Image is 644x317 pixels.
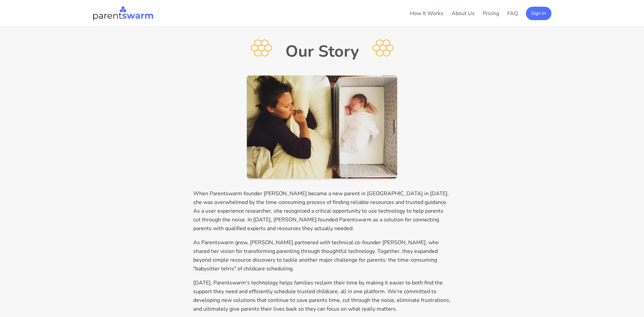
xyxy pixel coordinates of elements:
[193,189,451,233] p: When Parentswarm founder [PERSON_NAME] became a new parent in [GEOGRAPHIC_DATA] in [DATE], she wa...
[526,9,551,17] a: Sign In
[285,43,359,59] h1: Our Story
[93,5,154,21] img: Parentswarm Logo
[451,10,475,17] a: About Us
[507,10,518,17] a: FAQ
[410,10,443,17] a: How It Works
[247,75,397,178] img: Parent and baby sleeping peacefully
[483,10,499,17] a: Pricing
[193,238,451,273] p: As Parentswarm grew, [PERSON_NAME] partnered with technical co-founder [PERSON_NAME], who shared ...
[526,7,551,20] button: Sign In
[193,278,451,313] p: [DATE], Parentswarm's technology helps families reclaim their time by making it easier to both fi...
